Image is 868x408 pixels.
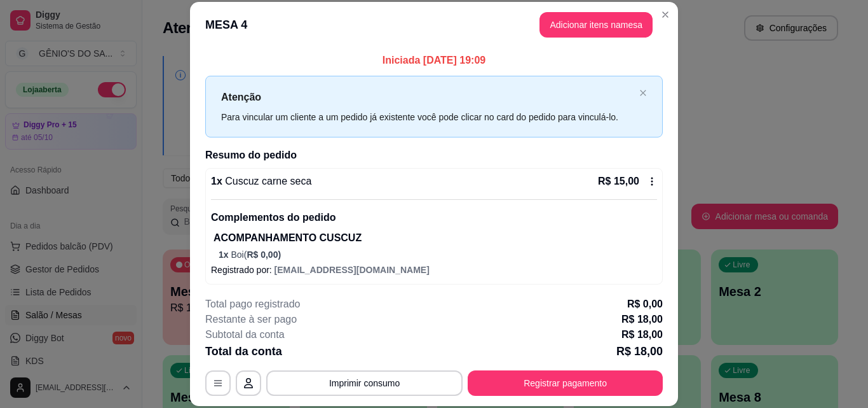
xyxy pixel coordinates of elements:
[205,327,285,342] p: Subtotal da conta
[598,174,639,189] p: R$ 15,00
[211,174,311,189] p: 1 x
[190,2,678,48] header: MESA 4
[639,89,647,97] button: close
[221,110,634,124] div: Para vincular um cliente a um pedido já existente você pode clicar no card do pedido para vinculá...
[616,342,663,360] p: R$ 18,00
[247,250,281,260] span: R$ 0,00 )
[205,148,663,163] h2: Resumo do pedido
[211,210,657,225] p: Complementos do pedido
[219,248,657,261] p: Boi (
[621,327,663,342] p: R$ 18,00
[621,312,663,327] p: R$ 18,00
[205,342,282,360] p: Total da conta
[627,297,663,312] p: R$ 0,00
[211,264,657,276] p: Registrado por:
[214,230,657,246] p: ACOMPANHAMENTO CUSCUZ
[539,12,653,38] button: Adicionar itens namesa
[205,53,663,68] p: Iniciada [DATE] 19:09
[205,312,297,327] p: Restante à ser pago
[655,4,675,25] button: Close
[275,265,430,275] span: [EMAIL_ADDRESS][DOMAIN_NAME]
[468,370,663,396] button: Registrar pagamento
[219,250,231,260] span: 1 x
[266,370,463,396] button: Imprimir consumo
[221,89,634,105] p: Atenção
[205,297,300,312] p: Total pago registrado
[222,176,312,186] span: Cuscuz carne seca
